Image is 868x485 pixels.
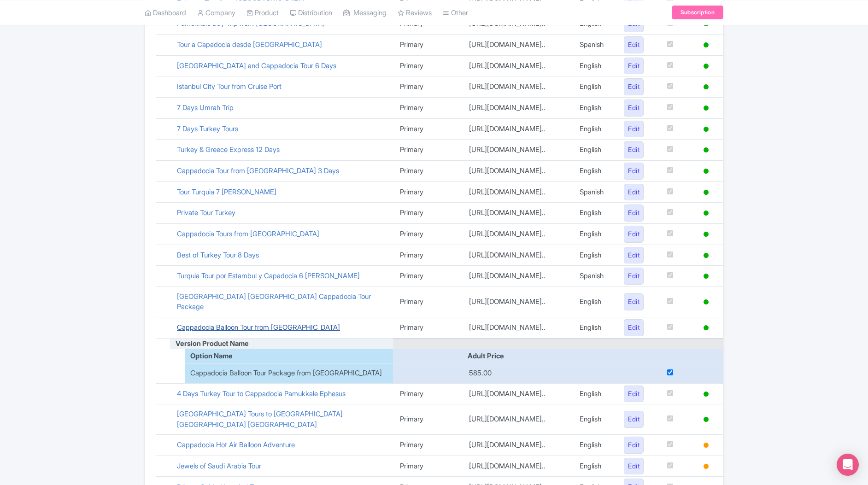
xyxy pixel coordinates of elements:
[624,121,644,138] a: Edit
[573,404,617,435] td: English
[177,208,235,217] a: Private Tour Turkey
[393,223,462,245] td: Primary
[462,55,573,76] td: [URL][DOMAIN_NAME]..
[177,145,280,154] a: Turkey & Greece Express 12 Days
[624,78,644,95] a: Edit
[573,118,617,140] td: English
[624,458,644,475] a: Edit
[393,266,462,287] td: Primary
[177,61,336,70] a: [GEOGRAPHIC_DATA] and Cappadocia Tour 6 Days
[462,181,573,203] td: [URL][DOMAIN_NAME]..
[624,205,644,222] a: Edit
[624,293,644,310] a: Edit
[393,34,462,55] td: Primary
[624,99,644,117] a: Edit
[185,351,393,362] div: Option Name
[177,187,276,196] a: Tour Turquia 7 [PERSON_NAME]
[573,286,617,317] td: English
[624,226,644,243] a: Edit
[624,437,644,454] a: Edit
[393,97,462,118] td: Primary
[573,55,617,76] td: English
[573,181,617,203] td: Spanish
[624,36,644,53] a: Edit
[837,454,859,476] div: Open Intercom Messenger
[177,323,340,332] a: Cappadocia Balloon Tour from [GEOGRAPHIC_DATA]
[624,247,644,264] a: Edit
[462,245,573,266] td: [URL][DOMAIN_NAME]..
[170,339,249,348] span: Version Product Name
[462,34,573,55] td: [URL][DOMAIN_NAME]..
[393,55,462,76] td: Primary
[177,462,261,470] a: Jewels of Saudi Arabia Tour
[573,435,617,456] td: English
[624,411,644,428] a: Edit
[462,404,573,435] td: [URL][DOMAIN_NAME]..
[573,76,617,98] td: English
[393,76,462,98] td: Primary
[462,203,573,224] td: [URL][DOMAIN_NAME]..
[462,286,573,317] td: [URL][DOMAIN_NAME]..
[573,317,617,338] td: English
[672,6,723,19] a: Subscription
[462,363,573,384] td: 585.00
[393,203,462,224] td: Primary
[393,317,462,338] td: Primary
[573,203,617,224] td: English
[190,368,382,379] span: Cappadocia Balloon Tour Package from [GEOGRAPHIC_DATA]
[573,97,617,118] td: English
[393,118,462,140] td: Primary
[462,383,573,404] td: [URL][DOMAIN_NAME]..
[573,223,617,245] td: English
[462,317,573,338] td: [URL][DOMAIN_NAME]..
[624,319,644,336] a: Edit
[624,268,644,285] a: Edit
[573,140,617,161] td: English
[177,292,371,311] a: [GEOGRAPHIC_DATA] [GEOGRAPHIC_DATA] Cappadocia Tour Package
[573,245,617,266] td: English
[177,251,259,259] a: Best of Turkey Tour 8 Days
[393,383,462,404] td: Primary
[177,124,238,133] a: 7 Days Turkey Tours
[177,82,282,91] a: Istanbul City Tour from Cruise Port
[177,409,343,429] a: [GEOGRAPHIC_DATA] Tours to [GEOGRAPHIC_DATA] [GEOGRAPHIC_DATA] [GEOGRAPHIC_DATA]
[177,166,339,175] a: Cappadocia Tour from [GEOGRAPHIC_DATA] 3 Days
[573,383,617,404] td: English
[177,440,295,449] a: Cappadocia Hot Air Balloon Adventure
[393,456,462,477] td: Primary
[573,34,617,55] td: Spanish
[462,97,573,118] td: [URL][DOMAIN_NAME]..
[462,435,573,456] td: [URL][DOMAIN_NAME]..
[393,286,462,317] td: Primary
[462,76,573,98] td: [URL][DOMAIN_NAME]..
[624,141,644,158] a: Edit
[393,245,462,266] td: Primary
[462,266,573,287] td: [URL][DOMAIN_NAME]..
[462,351,504,360] span: Adult Price
[624,58,644,75] a: Edit
[393,404,462,435] td: Primary
[573,266,617,287] td: Spanish
[462,456,573,477] td: [URL][DOMAIN_NAME]..
[624,386,644,403] a: Edit
[624,163,644,180] a: Edit
[624,184,644,201] a: Edit
[393,435,462,456] td: Primary
[393,140,462,161] td: Primary
[573,456,617,477] td: English
[393,181,462,203] td: Primary
[462,140,573,161] td: [URL][DOMAIN_NAME]..
[177,40,322,49] a: Tour a Capadocia desde [GEOGRAPHIC_DATA]
[177,271,360,280] a: Turquia Tour por Estambul y Capadocia 6 [PERSON_NAME]
[393,160,462,181] td: Primary
[573,160,617,181] td: English
[462,160,573,181] td: [URL][DOMAIN_NAME]..
[177,389,346,398] a: 4 Days Turkey Tour to Cappadocia Pamukkale Ephesus
[462,223,573,245] td: [URL][DOMAIN_NAME]..
[462,118,573,140] td: [URL][DOMAIN_NAME]..
[177,229,319,238] a: Cappadocia Tours from [GEOGRAPHIC_DATA]
[177,103,234,112] a: 7 Days Umrah Trip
